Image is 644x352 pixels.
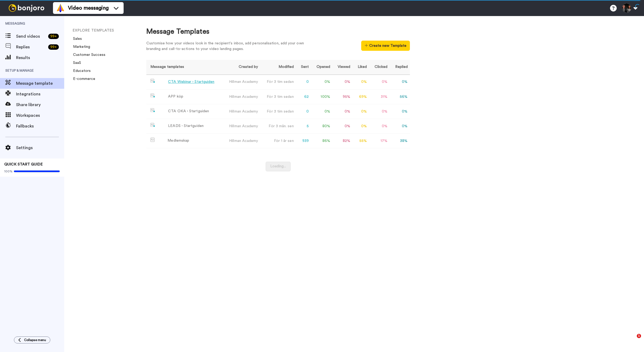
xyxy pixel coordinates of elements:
[16,112,64,119] span: Workspaces
[626,334,639,347] iframe: Intercom live chat
[146,41,312,52] div: Customise how your videos look in the recipient's inbox, add personalisation, add your own brandi...
[242,124,258,128] span: Academy
[390,104,410,119] td: 0 %
[16,123,64,129] span: Fallbacks
[70,53,105,57] a: Customer Success
[311,119,332,134] td: 80 %
[352,104,369,119] td: 0 %
[296,119,311,134] td: 5
[369,90,390,104] td: 31 %
[242,80,258,84] span: Academy
[222,60,260,75] th: Created by
[296,90,311,104] td: 62
[150,94,155,98] img: nextgen-template.svg
[14,336,50,343] button: Collapse menu
[260,104,296,119] td: För 3 tim sedan
[260,134,296,148] td: För 1 år sen
[260,119,296,134] td: För 3 mån. sen
[242,139,258,143] span: Academy
[70,37,82,41] a: Sales
[311,75,332,90] td: 0 %
[369,119,390,134] td: 0 %
[637,334,641,338] span: 1
[332,90,353,104] td: 95 %
[222,104,260,119] td: Hillman
[352,90,369,104] td: 69 %
[150,123,155,127] img: nextgen-template.svg
[332,134,353,148] td: 82 %
[311,90,332,104] td: 100 %
[296,104,311,119] td: 0
[260,60,296,75] th: Modified
[369,104,390,119] td: 0 %
[4,169,13,173] span: 100%
[390,60,410,75] th: Replied
[16,44,46,50] span: Replies
[352,60,369,75] th: Liked
[168,123,204,129] div: LEADS - Startguiden
[311,104,332,119] td: 0 %
[352,75,369,90] td: 0 %
[222,90,260,104] td: Hillman
[16,91,64,97] span: Integrations
[390,134,410,148] td: 38 %
[68,4,109,12] span: Video messaging
[369,134,390,148] td: 17 %
[390,90,410,104] td: 56 %
[242,95,258,99] span: Academy
[352,134,369,148] td: 55 %
[146,27,410,37] div: Message Templates
[146,60,222,75] th: Message templates
[332,75,353,90] td: 0 %
[332,60,353,75] th: Viewed
[296,134,311,148] td: 939
[48,34,59,39] div: 99 +
[311,134,332,148] td: 86 %
[222,119,260,134] td: Hillman
[222,134,260,148] td: Hillman
[296,60,311,75] th: Sent
[260,90,296,104] td: För 3 tim sedan
[24,338,46,342] span: Collapse menu
[150,108,155,113] img: nextgen-template.svg
[332,119,353,134] td: 0 %
[242,110,258,113] span: Academy
[332,104,353,119] td: 0 %
[48,44,59,50] div: 99 +
[222,75,260,90] td: Hillman
[70,69,91,73] a: Educators
[352,119,369,134] td: 0 %
[296,75,311,90] td: 0
[70,61,81,65] a: SaaS
[167,138,189,144] div: Medlemskap
[150,138,155,142] img: Message-temps.svg
[4,163,43,166] span: QUICK START GUIDE
[390,119,410,134] td: 0 %
[168,109,209,114] div: CTA OKA › Startguiden
[311,60,332,75] th: Opened
[16,55,64,61] span: Results
[266,162,291,171] button: Loading...
[168,94,183,99] div: APP köp
[369,60,390,75] th: Clicked
[260,75,296,90] td: För 3 tim sedan
[16,145,64,151] span: Settings
[56,4,65,12] img: vm-color.svg
[70,45,90,49] a: Marketing
[150,79,155,83] img: nextgen-template.svg
[70,77,95,81] a: E-commerce
[390,75,410,90] td: 0 %
[168,79,214,85] div: CTA Webinar › Startguiden
[16,102,64,108] span: Share library
[16,80,64,87] span: Message template
[73,28,145,33] li: EXPLORE TEMPLATES
[16,33,46,40] span: Send videos
[361,41,410,51] button: Create new Template
[369,75,390,90] td: 0 %
[6,4,47,12] img: bj-logo-header-white.svg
